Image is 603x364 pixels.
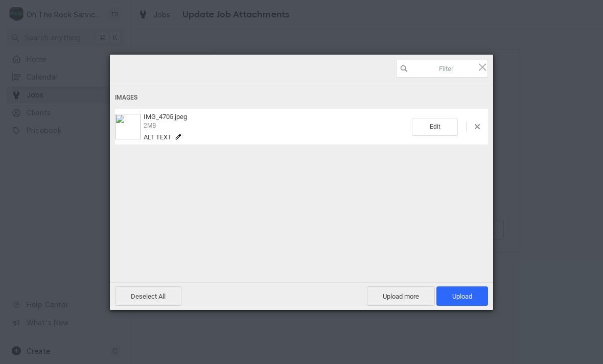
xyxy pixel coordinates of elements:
[115,286,181,306] span: Deselect All
[141,113,412,141] div: IMG_4705.jpeg
[436,286,488,306] span: Upload
[477,61,488,72] span: Click here or hit ESC to close picker
[115,88,488,107] div: Images
[412,118,458,136] span: Edit
[144,122,156,129] span: 2MB
[452,293,472,300] span: Upload
[115,114,141,139] img: 803057b0-8aab-4b31-ae96-daf914a29db2
[144,113,187,120] span: IMG_4705.jpeg
[144,133,172,141] span: Alt text
[396,60,488,78] input: Filter
[367,286,435,306] span: Upload more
